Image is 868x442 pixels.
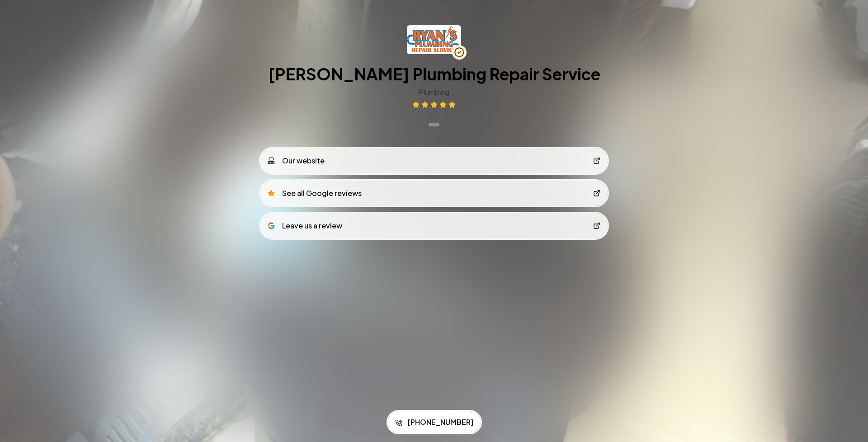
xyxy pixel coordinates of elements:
[268,222,275,229] img: google logo
[260,181,608,206] a: See all Google reviews
[260,148,608,173] a: Our website
[268,220,342,231] div: Leave us a review
[407,25,462,54] img: Ryans Plumbing Repair Service
[260,213,608,238] a: google logoLeave us a review
[268,65,600,83] h1: [PERSON_NAME] Plumbing Repair Service
[268,155,325,166] div: Our website
[388,411,481,433] a: [PHONE_NUMBER]
[419,87,449,98] h3: Plumbing
[268,188,362,199] div: See all Google reviews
